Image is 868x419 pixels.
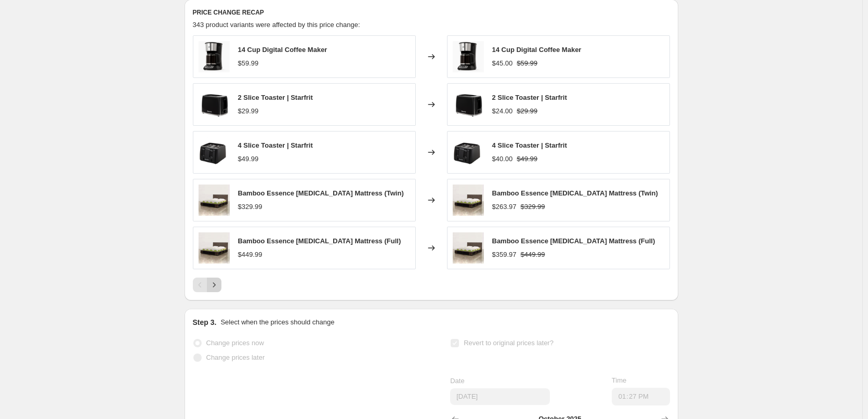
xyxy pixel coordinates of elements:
[453,41,484,72] img: ChatGPTImageSep30_2025_11_43_45AM_80x.png
[453,137,484,168] img: ChatGPTImageSep30_2025_11_23_56AM_80x.png
[199,41,230,72] img: ChatGPTImageSep30_2025_11_43_45AM_80x.png
[220,317,334,328] p: Select when the prices should change
[517,154,537,164] strike: $49.99
[238,237,401,245] span: Bamboo Essence [MEDICAL_DATA] Mattress (Full)
[207,278,221,292] button: Next
[238,94,313,101] span: 2 Slice Toaster | Starfrit
[238,106,259,116] div: $29.99
[517,106,537,116] strike: $29.99
[521,250,545,260] strike: $449.99
[206,353,265,361] span: Change prices later
[193,317,217,328] h2: Step 3.
[199,232,230,264] img: 32307395_8b518627-b81b-409c-ba1c-ccae30ea1602_80x.jpg
[492,46,582,54] span: 14 Cup Digital Coffee Maker
[238,58,259,69] div: $59.99
[238,250,262,260] div: $449.99
[193,8,670,17] h6: PRICE CHANGE RECAP
[199,137,230,168] img: ChatGPTImageSep30_2025_11_23_56AM_80x.png
[492,202,517,212] div: $263.97
[464,339,554,347] span: Revert to original prices later?
[206,339,264,347] span: Change prices now
[450,377,464,385] span: Date
[492,106,513,116] div: $24.00
[193,21,360,29] span: 343 product variants were affected by this price change:
[238,202,262,212] div: $329.99
[238,154,259,164] div: $49.99
[453,185,484,216] img: 32307395_8b518627-b81b-409c-ba1c-ccae30ea1602_80x.jpg
[450,388,550,405] input: 10/3/2025
[492,58,513,69] div: $45.00
[492,154,513,164] div: $40.00
[612,388,670,405] input: 12:00
[199,185,230,216] img: 32307395_8b518627-b81b-409c-ba1c-ccae30ea1602_80x.jpg
[492,141,567,149] span: 4 Slice Toaster | Starfrit
[453,89,484,120] img: ChatGPTImageSep30_2025_11_30_38AM_80x.png
[492,189,658,197] span: Bamboo Essence [MEDICAL_DATA] Mattress (Twin)
[238,189,404,197] span: Bamboo Essence [MEDICAL_DATA] Mattress (Twin)
[521,202,545,212] strike: $329.99
[453,232,484,264] img: 32307395_8b518627-b81b-409c-ba1c-ccae30ea1602_80x.jpg
[199,89,230,120] img: ChatGPTImageSep30_2025_11_30_38AM_80x.png
[492,237,655,245] span: Bamboo Essence [MEDICAL_DATA] Mattress (Full)
[612,376,626,384] span: Time
[517,58,537,69] strike: $59.99
[492,94,567,101] span: 2 Slice Toaster | Starfrit
[238,46,327,54] span: 14 Cup Digital Coffee Maker
[492,250,517,260] div: $359.97
[193,278,221,292] nav: Pagination
[238,141,313,149] span: 4 Slice Toaster | Starfrit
